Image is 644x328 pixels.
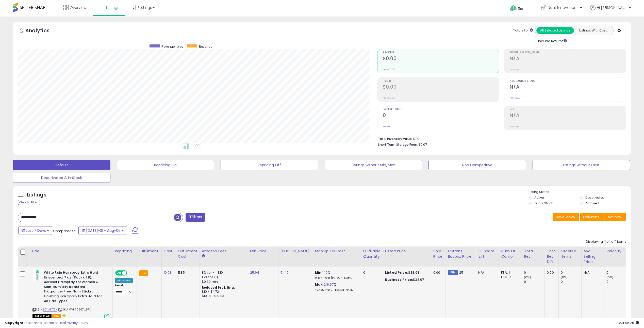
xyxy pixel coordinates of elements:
[202,290,244,294] div: $10 - $11.72
[606,275,614,279] small: (0%)
[383,96,395,100] small: Prev: $0.00
[433,270,442,275] div: 0.00
[315,276,357,280] p: 0.46% Profit [PERSON_NAME]
[597,5,627,10] span: Hi [PERSON_NAME]
[606,280,627,284] div: 0
[533,160,630,170] button: Listings without Cost
[116,271,122,275] span: ON
[13,160,110,170] button: Default
[106,5,119,10] span: Listings
[583,215,599,220] span: Columns
[510,56,626,62] h2: N/A
[524,280,544,284] div: 0
[43,307,57,312] a: B01IAF17SK
[428,160,526,170] button: Non Competitive
[315,270,323,275] b: Min:
[161,44,185,49] span: Revenue (prev)
[86,228,121,233] span: [DATE]-31 - Aug-06
[378,142,418,147] b: Short Term Storage Fees:
[510,96,520,100] small: Prev: N/A
[66,320,88,325] a: Privacy Policy
[115,284,133,295] div: Preset:
[315,282,324,287] b: Max:
[418,142,427,147] span: $0.07
[584,270,600,275] div: N/A
[26,228,46,233] span: Last 7 Days
[534,195,544,200] label: Active
[115,278,133,283] div: Win BuyBox
[506,1,533,17] a: Help
[510,5,516,11] i: Get Help
[383,84,499,91] h2: $0.00
[280,270,289,275] a: 51.49
[202,254,205,258] small: Amazon Fees.
[70,5,86,10] span: Overview
[536,27,574,34] button: All Selected Listings
[516,7,523,11] span: Help
[280,249,311,254] div: [PERSON_NAME]
[18,226,52,235] button: Last 7 Days
[44,270,106,305] b: White Rain Hairspray Extra Hold Unscented, 7 oz (Pack of 8), Aerosol Hairspray for Women & Men, H...
[383,125,390,128] small: Prev: 0
[202,275,244,280] div: 15% for > $10
[385,270,427,275] div: $38.98
[202,280,244,284] div: $0.30 min
[378,137,412,141] b: Total Inventory Value:
[383,68,395,71] small: Prev: $0.00
[561,270,581,275] div: 0
[324,282,334,287] a: 216.67
[529,190,631,194] p: Listing States:
[385,270,408,275] b: Listed Price:
[221,160,318,170] button: Repricing Off
[178,249,197,259] div: Fulfillment Cost
[524,270,544,275] div: 0
[547,270,555,275] div: 0.00
[561,249,579,259] div: Ordered Items
[199,44,212,49] span: Revenue
[13,173,110,183] button: Deactivated & In Stock
[590,5,631,17] a: Hi [PERSON_NAME]
[584,249,602,265] div: Avg Selling Price
[383,56,499,62] h2: $0.00
[510,112,626,119] h2: N/A
[513,28,533,33] div: Totals For
[383,112,499,119] h2: 0
[433,249,443,259] div: Ship Price
[53,228,76,233] span: Compared to:
[78,226,127,235] button: [DATE]-31 - Aug-06
[52,314,61,318] span: FBA
[32,314,52,318] span: All listings that are currently out of stock and unavailable for purchase on Amazon
[315,249,359,254] div: Markup on Cost
[534,201,553,205] label: Out of Stock
[385,277,413,282] b: Business Price:
[510,51,626,54] span: Profit [PERSON_NAME]
[315,288,357,292] p: 42.42% Profit [PERSON_NAME]
[586,239,626,244] div: Displaying 1 to 1 of 1 items
[25,27,59,35] h5: Analytics
[580,213,604,221] button: Columns
[459,270,463,275] span: 25
[325,160,422,170] button: Listings without Min/Max
[43,320,65,325] a: Terms of Use
[548,5,579,10] span: Neat Innovations
[383,51,499,54] span: Revenue
[510,68,520,71] small: Prev: N/A
[250,270,259,275] a: 25.94
[606,249,625,254] div: Velocity
[164,249,174,254] div: Cost
[501,249,520,259] div: Num of Comp.
[363,270,379,275] div: 0
[553,213,579,221] button: Save View
[322,270,327,275] a: 1.19
[510,108,626,111] span: ROI
[510,80,626,83] span: Avg. Buybox Share
[604,213,626,221] button: Actions
[202,285,235,290] b: Reduced Prof. Rng.
[27,191,46,199] h5: Listings
[478,249,497,259] div: BB Share 24h.
[18,200,40,205] div: Clear All Filters
[448,249,474,259] div: Current Buybox Price
[202,270,244,275] div: 8% for <= $10
[561,275,568,279] small: (0%)
[585,195,604,200] label: Deactivated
